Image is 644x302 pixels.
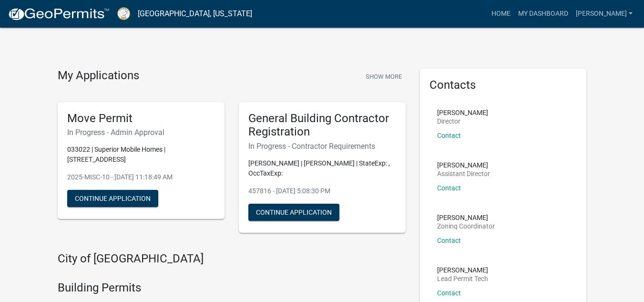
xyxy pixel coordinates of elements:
[514,5,572,23] a: My Dashboard
[437,214,495,221] p: [PERSON_NAME]
[437,162,490,168] p: [PERSON_NAME]
[67,172,215,182] p: 2025-MISC-10 - [DATE] 11:18:49 AM
[437,109,488,116] p: [PERSON_NAME]
[437,118,488,125] p: Director
[67,128,215,137] h6: In Progress - Admin Approval
[248,186,396,196] p: 457816 - [DATE] 5:08:30 PM
[437,275,488,282] p: Lead Permit Tech
[248,112,396,139] h5: General Building Contractor Registration
[58,69,139,83] h4: My Applications
[572,5,636,23] a: [PERSON_NAME]
[117,7,130,20] img: Putnam County, Georgia
[67,190,158,207] button: Continue Application
[248,204,339,221] button: Continue Application
[138,6,252,22] a: [GEOGRAPHIC_DATA], [US_STATE]
[58,252,406,266] h4: City of [GEOGRAPHIC_DATA]
[437,223,495,229] p: Zoning Coordinator
[437,267,488,273] p: [PERSON_NAME]
[248,142,396,151] h6: In Progress - Contractor Requirements
[248,158,396,178] p: [PERSON_NAME] | [PERSON_NAME] | StateExp: , OccTaxExp:
[437,132,461,139] a: Contact
[67,112,215,125] h5: Move Permit
[429,78,577,92] h5: Contacts
[488,5,514,23] a: Home
[437,289,461,297] a: Contact
[437,184,461,192] a: Contact
[362,69,406,84] button: Show More
[67,145,215,165] p: 033022 | Superior Mobile Homes | [STREET_ADDRESS]
[437,237,461,244] a: Contact
[58,281,406,295] h4: Building Permits
[437,170,490,177] p: Assistant Director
